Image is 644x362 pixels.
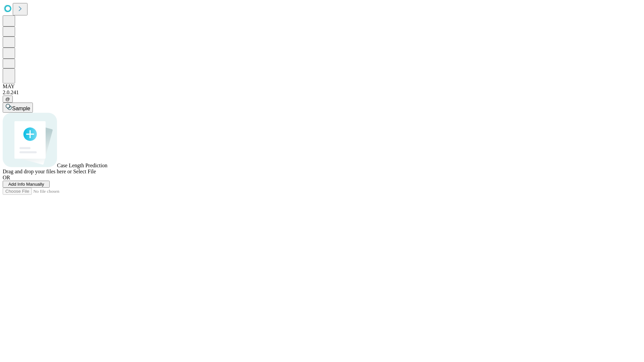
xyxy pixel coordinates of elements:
div: 2.0.241 [3,89,641,96]
span: Case Length Prediction [57,163,107,168]
button: @ [3,96,13,103]
span: Add Info Manually [8,182,44,187]
span: Sample [12,106,30,111]
div: MAY [3,83,641,89]
button: Add Info Manually [3,181,50,188]
span: Select File [73,169,96,174]
span: OR [3,175,10,180]
span: @ [5,97,10,102]
span: Drag and drop your files here or [3,169,72,174]
button: Sample [3,103,33,113]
